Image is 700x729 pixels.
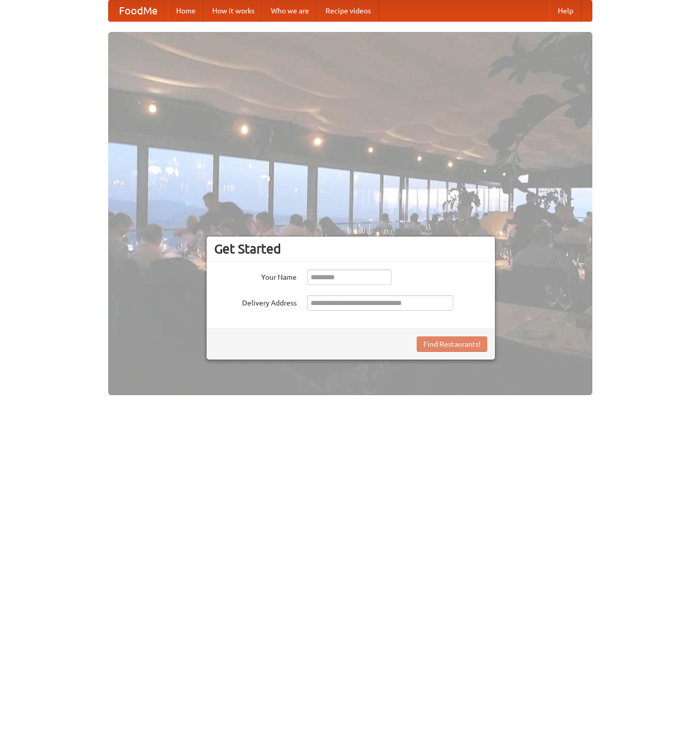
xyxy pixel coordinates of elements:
[214,269,297,282] label: Your Name
[550,1,582,21] a: Help
[317,1,379,21] a: Recipe videos
[204,1,263,21] a: How it works
[109,1,168,21] a: FoodMe
[417,336,487,352] button: Find Restaurants!
[214,241,487,257] h3: Get Started
[168,1,204,21] a: Home
[263,1,317,21] a: Who we are
[214,295,297,308] label: Delivery Address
